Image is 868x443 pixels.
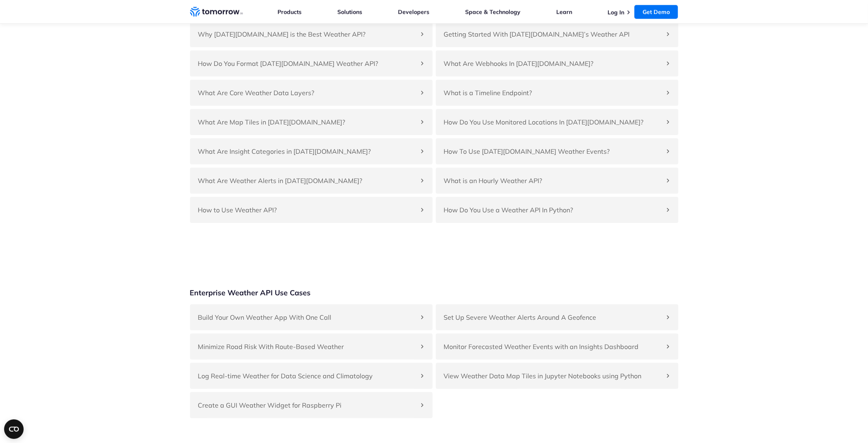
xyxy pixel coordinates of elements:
[190,138,433,164] div: What Are Insight Categories in [DATE][DOMAIN_NAME]?
[190,288,311,298] h3: Enterprise Weather API Use Cases
[436,304,678,330] div: Set Up Severe Weather Alerts Around A Geofence
[444,29,662,39] h4: Getting Started With [DATE][DOMAIN_NAME]’s Weather API
[190,392,433,418] div: Create a GUI Weather Widget for Raspberry Pi
[190,363,433,389] div: Log Real-time Weather for Data Science and Climatology
[190,334,433,360] div: Minimize Road Risk With Route-Based Weather
[436,197,678,223] div: How Do You Use a Weather API In Python?
[436,168,678,194] div: What is an Hourly Weather API?
[198,342,416,351] h4: Minimize Road Risk With Route-Based Weather
[190,304,433,330] div: Build Your Own Weather App With One Call
[190,80,433,106] div: What Are Core Weather Data Layers?
[198,59,416,68] h4: How Do You Format [DATE][DOMAIN_NAME] Weather API?
[444,342,662,351] h4: Monitor Forecasted Weather Events with an Insights Dashboard
[444,176,662,185] h4: What is an Hourly Weather API?
[198,371,416,381] h4: Log Real-time Weather for Data Science and Climatology
[278,8,302,15] a: Products
[198,205,416,215] h4: How to Use Weather API?
[444,371,662,381] h4: View Weather Data Map Tiles in Jupyter Notebooks using Python
[398,8,429,15] a: Developers
[436,109,678,135] div: How Do You Use Monitored Locations In [DATE][DOMAIN_NAME]?
[190,21,433,47] div: Why [DATE][DOMAIN_NAME] is the Best Weather API?
[444,117,662,127] h4: How Do You Use Monitored Locations In [DATE][DOMAIN_NAME]?
[436,363,678,389] div: View Weather Data Map Tiles in Jupyter Notebooks using Python
[608,9,624,16] a: Log In
[436,334,678,360] div: Monitor Forecasted Weather Events with an Insights Dashboard
[198,88,416,98] h4: What Are Core Weather Data Layers?
[634,5,678,19] a: Get Demo
[190,109,433,135] div: What Are Map Tiles in [DATE][DOMAIN_NAME]?
[198,117,416,127] h4: What Are Map Tiles in [DATE][DOMAIN_NAME]?
[190,50,433,76] div: How Do You Format [DATE][DOMAIN_NAME] Weather API?
[444,88,662,98] h4: What is a Timeline Endpoint?
[465,8,520,15] a: Space & Technology
[198,312,416,322] h4: Build Your Own Weather App With One Call
[444,59,662,68] h4: What Are Webhooks In [DATE][DOMAIN_NAME]?
[4,419,24,439] button: Open CMP widget
[444,146,662,156] h4: How To Use [DATE][DOMAIN_NAME] Weather Events?
[436,21,678,47] div: Getting Started With [DATE][DOMAIN_NAME]’s Weather API
[198,146,416,156] h4: What Are Insight Categories in [DATE][DOMAIN_NAME]?
[190,6,243,18] a: Home link
[436,50,678,76] div: What Are Webhooks In [DATE][DOMAIN_NAME]?
[198,176,416,185] h4: What Are Weather Alerts in [DATE][DOMAIN_NAME]?
[436,80,678,106] div: What is a Timeline Endpoint?
[556,8,572,15] a: Learn
[337,8,362,15] a: Solutions
[444,312,662,322] h4: Set Up Severe Weather Alerts Around A Geofence
[190,197,433,223] div: How to Use Weather API?
[190,168,433,194] div: What Are Weather Alerts in [DATE][DOMAIN_NAME]?
[198,400,416,410] h4: Create a GUI Weather Widget for Raspberry Pi
[444,205,662,215] h4: How Do You Use a Weather API In Python?
[436,138,678,164] div: How To Use [DATE][DOMAIN_NAME] Weather Events?
[198,29,416,39] h4: Why [DATE][DOMAIN_NAME] is the Best Weather API?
